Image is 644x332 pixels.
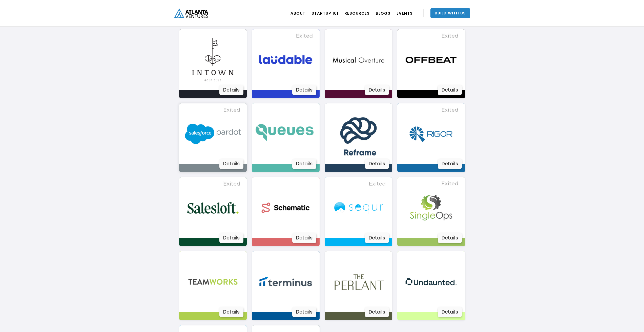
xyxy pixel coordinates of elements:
[219,307,243,317] div: Details
[292,307,316,317] div: Details
[376,6,390,20] a: BLOGS
[292,85,316,95] div: Details
[328,177,389,238] img: Image 3
[328,103,389,164] img: Image 3
[292,159,316,169] div: Details
[344,6,370,20] a: RESOURCES
[365,159,389,169] div: Details
[255,29,316,90] img: Image 3
[438,159,462,169] div: Details
[328,251,389,312] img: Image 3
[401,29,462,90] img: Image 3
[255,251,316,312] img: Image 3
[401,251,462,312] img: Image 3
[328,29,389,90] img: Image 3
[182,251,243,312] img: Image 3
[365,307,389,317] div: Details
[255,177,316,238] img: Image 3
[182,29,243,90] img: Image 3
[219,159,243,169] div: Details
[182,177,243,238] img: Image 3
[438,307,462,317] div: Details
[397,6,413,20] a: EVENTS
[292,233,316,243] div: Details
[255,103,316,164] img: Image 3
[219,85,243,95] div: Details
[219,233,243,243] div: Details
[182,103,243,164] img: Image 3
[430,8,470,18] a: Build With Us
[438,233,462,243] div: Details
[311,6,338,20] a: Startup 101
[401,103,462,164] img: Image 3
[438,85,462,95] div: Details
[365,233,389,243] div: Details
[290,6,305,20] a: ABOUT
[365,85,389,95] div: Details
[401,177,462,238] img: Image 3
